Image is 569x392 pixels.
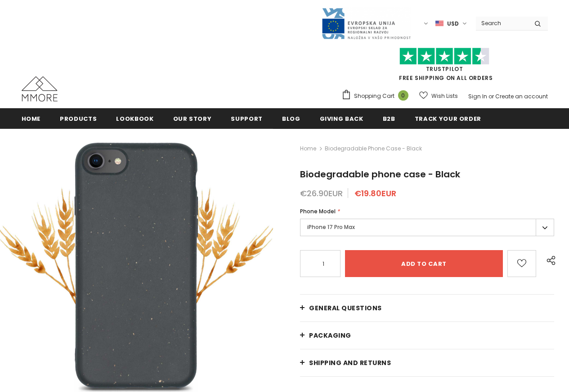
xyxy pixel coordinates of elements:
[300,168,460,181] span: Biodegradable phone case - Black
[447,19,459,28] span: USD
[309,304,382,313] span: General Questions
[231,108,263,128] a: support
[488,92,494,100] span: or
[300,295,554,322] a: General Questions
[116,115,153,123] span: Lookbook
[173,115,212,123] span: Our Story
[398,90,408,101] span: 0
[60,108,97,128] a: Products
[426,65,463,73] a: Trustpilot
[282,115,300,123] span: Blog
[383,108,395,128] a: B2B
[321,19,411,27] a: Javni Razpis
[321,7,411,40] img: Javni Razpis
[282,108,300,128] a: Blog
[300,349,554,376] a: Shipping and returns
[415,108,481,128] a: Track your order
[468,92,487,100] a: Sign In
[476,17,528,30] input: Search Site
[435,20,444,27] img: USD
[415,115,481,123] span: Track your order
[231,115,263,123] span: support
[341,52,548,82] span: FREE SHIPPING ON ALL ORDERS
[22,76,58,101] img: MMORE Cases
[345,250,503,277] input: Add to cart
[300,219,554,236] label: iPhone 17 Pro Max
[495,92,548,100] a: Create an account
[22,108,41,128] a: Home
[341,89,413,103] a: Shopping Cart 0
[300,188,343,199] span: €26.90EUR
[309,358,391,367] span: Shipping and returns
[325,143,422,154] span: Biodegradable phone case - Black
[300,322,554,349] a: PACKAGING
[300,207,336,215] span: Phone Model
[309,331,351,340] span: PACKAGING
[320,115,363,123] span: Giving back
[354,188,396,199] span: €19.80EUR
[60,115,97,123] span: Products
[431,92,458,101] span: Wish Lists
[399,48,489,65] img: Trust Pilot Stars
[383,115,395,123] span: B2B
[22,115,41,123] span: Home
[320,108,363,128] a: Giving back
[116,108,153,128] a: Lookbook
[419,88,458,104] a: Wish Lists
[354,92,394,101] span: Shopping Cart
[300,143,316,154] a: Home
[173,108,212,128] a: Our Story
